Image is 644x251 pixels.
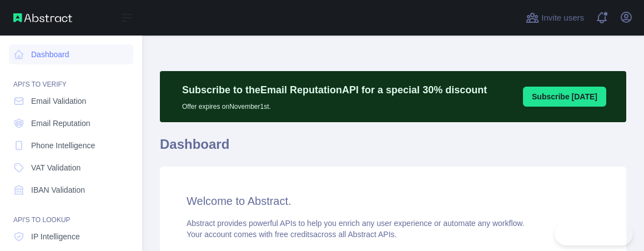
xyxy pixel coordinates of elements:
span: IBAN Validation [31,184,85,195]
a: Email Reputation [9,113,133,133]
a: IBAN Validation [9,180,133,200]
span: Abstract provides powerful APIs to help you enrich any user experience or automate any workflow. [187,219,525,228]
iframe: Toggle Customer Support [555,222,633,245]
a: VAT Validation [9,158,133,178]
span: Phone Intelligence [31,140,95,151]
p: Subscribe to the Email Reputation API for a special 30 % discount [182,82,487,98]
span: Email Validation [31,96,86,107]
a: Phone Intelligence [9,135,133,155]
span: free credits [275,230,313,239]
p: Offer expires on November 1st. [182,98,487,111]
span: Email Reputation [31,118,90,129]
a: Email Validation [9,91,133,111]
div: API'S TO VERIFY [9,67,133,89]
button: Subscribe [DATE] [523,87,606,107]
h3: Welcome to Abstract. [187,193,600,209]
span: Your account comes with across all Abstract APIs. [187,230,396,239]
span: Invite users [541,12,584,24]
h1: Dashboard [160,135,626,162]
button: Invite users [524,9,586,27]
span: IP Intelligence [31,231,80,242]
a: IP Intelligence [9,227,133,247]
img: Abstract API [13,13,72,22]
span: VAT Validation [31,162,80,173]
a: Dashboard [9,44,133,64]
div: API'S TO LOOKUP [9,202,133,224]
